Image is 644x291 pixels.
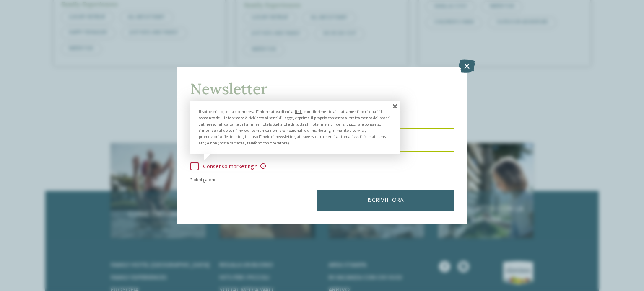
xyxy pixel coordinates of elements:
[367,197,404,203] span: Iscriviti ora
[190,79,267,98] span: Newsletter
[199,163,266,170] span: Consenso marketing
[295,110,302,114] a: link
[190,178,216,183] span: * obbligatorio
[317,190,454,211] button: Iscriviti ora
[190,101,400,154] div: Il sottoscritto, letta e compresa l’informativa di cui al , con riferimento ai trattamenti per i ...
